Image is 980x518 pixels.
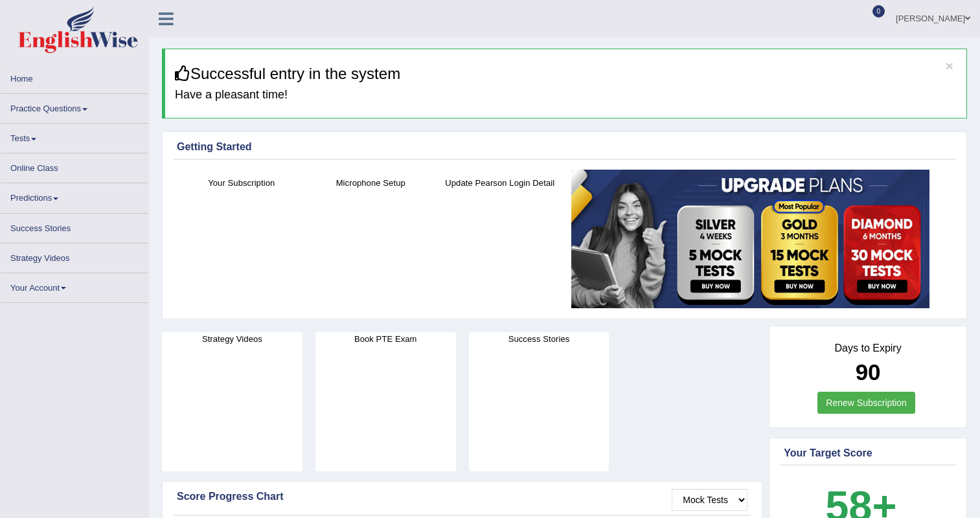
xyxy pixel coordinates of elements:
[571,170,929,308] img: small5.jpg
[1,94,148,119] a: Practice Questions
[1,183,148,208] a: Predictions
[162,332,302,346] h4: Strategy Videos
[177,489,747,504] div: Score Progress Chart
[856,359,881,385] b: 90
[1,124,148,149] a: Tests
[784,343,952,354] h4: Days to Expiry
[442,176,558,190] h4: Update Pearson Login Detail
[1,273,148,298] a: Your Account
[946,59,953,73] button: ×
[175,65,957,82] h3: Successful entry in the system
[1,214,148,239] a: Success Stories
[469,332,610,346] h4: Success Stories
[817,392,915,414] a: Renew Subscription
[1,64,148,89] a: Home
[872,5,885,17] span: 0
[177,139,952,155] div: Getting Started
[313,176,429,190] h4: Microphone Setup
[1,153,148,179] a: Online Class
[1,243,148,269] a: Strategy Videos
[183,176,300,190] h4: Your Subscription
[315,332,456,346] h4: Book PTE Exam
[175,89,957,102] h4: Have a pleasant time!
[784,445,952,461] div: Your Target Score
